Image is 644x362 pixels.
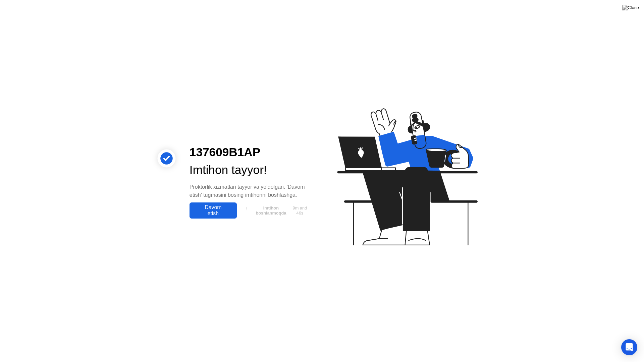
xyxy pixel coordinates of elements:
[190,161,311,179] div: Imtihon tayyor!
[190,143,311,161] div: 137609B1AP
[622,5,639,10] img: Close
[192,204,235,217] div: Davom etish
[621,339,637,355] div: Open Intercom Messenger
[190,202,237,219] button: Davom etish
[190,183,311,199] div: Proktorlik xizmatlari tayyor va yo‘qolgan. 'Davom etish' tugmasini bosing imtihonni boshlashga.
[291,205,309,216] span: 9m and 46s
[240,204,311,217] button: Imtihon boshlanmoqda9m and 46s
